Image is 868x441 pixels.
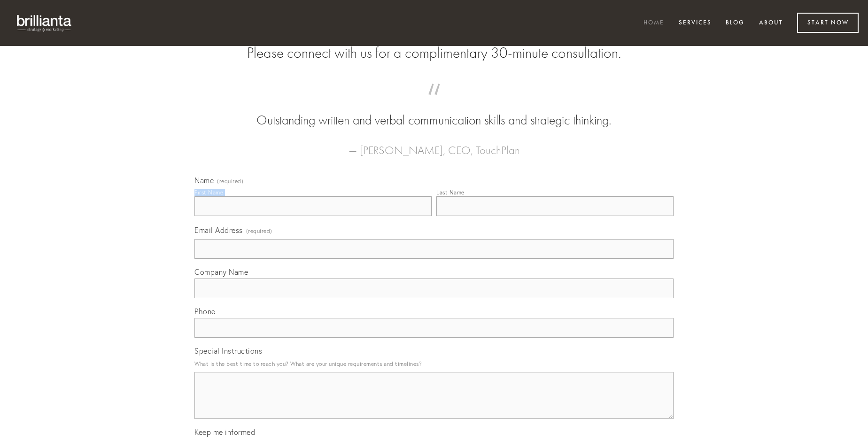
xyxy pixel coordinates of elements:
[194,44,674,62] h2: Please connect with us for a complimentary 30-minute consultation.
[797,13,859,33] a: Start Now
[637,15,670,31] a: Home
[753,15,789,31] a: About
[720,15,751,31] a: Blog
[194,357,674,370] p: What is the best time to reach you? What are your unique requirements and timelines?
[436,189,465,196] div: Last Name
[194,267,248,277] span: Company Name
[194,307,216,316] span: Phone
[209,93,659,111] span: “
[9,9,80,37] img: brillianta - research, strategy, marketing
[217,178,243,184] span: (required)
[194,427,255,437] span: Keep me informed
[209,130,659,160] figcaption: — [PERSON_NAME], CEO, TouchPlan
[194,176,214,185] span: Name
[209,93,659,130] blockquote: Outstanding written and verbal communication skills and strategic thinking.
[673,15,718,31] a: Services
[246,224,272,237] span: (required)
[194,346,262,356] span: Special Instructions
[194,189,223,196] div: First Name
[194,225,243,235] span: Email Address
